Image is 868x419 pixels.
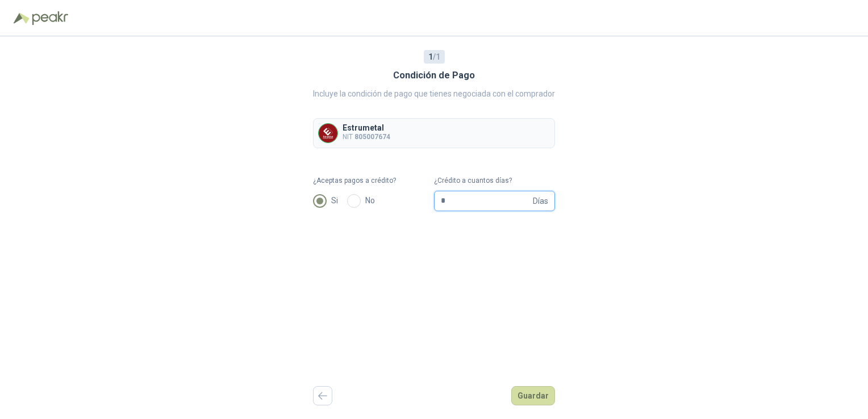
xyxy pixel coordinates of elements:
[327,194,343,207] span: Si
[313,175,434,186] label: ¿Aceptas pagos a crédito?
[343,132,390,143] p: NIT
[533,191,548,211] span: Días
[32,11,68,25] img: Peakr
[511,386,555,405] button: Guardar
[14,12,30,24] img: Logo
[361,194,379,207] span: No
[428,51,440,63] span: / 1
[319,124,337,143] img: Company Logo
[393,68,475,83] h3: Condición de Pago
[434,175,555,186] label: ¿Crédito a cuantos días?
[428,52,433,61] b: 1
[313,87,555,100] p: Incluye la condición de pago que tienes negociada con el comprador
[343,124,390,132] p: Estrumetal
[354,133,390,141] b: 805007674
